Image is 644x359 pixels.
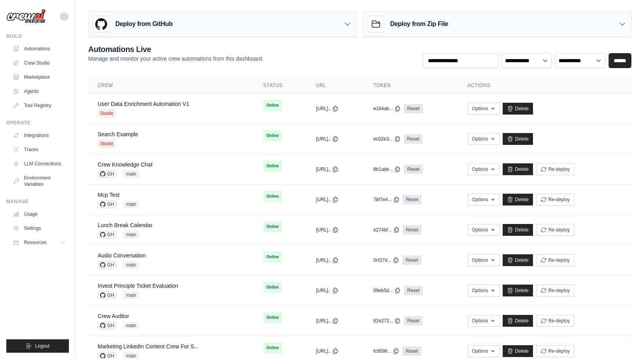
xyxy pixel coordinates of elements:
span: Online [263,282,282,293]
th: Actions [458,78,631,94]
button: 62e272... [373,318,401,324]
a: Integrations [9,129,69,142]
div: Operate [6,120,69,126]
a: Lunch Break Calendar [98,222,152,228]
img: Logo [6,9,46,24]
a: Marketing Linkedin Content Crew For S... [98,343,199,350]
button: Options [468,254,500,266]
span: Logout [35,343,50,349]
span: Online [263,221,282,232]
a: Reset [404,316,422,326]
a: Delete [503,315,533,327]
button: 8b1ade... [373,166,401,172]
div: Build [6,33,69,39]
a: Agents [9,85,69,98]
span: Online [263,130,282,141]
a: Reset [404,134,422,144]
a: Reset [402,255,421,265]
span: Online [263,252,282,263]
a: Marketplace [9,71,69,83]
span: Studio [98,140,116,148]
button: Options [468,315,500,327]
span: main [123,200,139,208]
a: Mcp Test [98,192,120,198]
a: Delete [503,345,533,357]
button: Re-deploy [536,345,574,357]
span: GH [98,261,117,269]
span: GH [98,231,117,239]
div: Manage [6,198,69,205]
button: Resources [9,236,69,249]
button: Logout [6,339,69,353]
a: Crew Studio [9,57,69,69]
img: GitHub Logo [93,16,109,32]
button: Options [468,285,500,296]
span: main [123,322,139,329]
a: Settings [9,222,69,235]
span: main [123,170,139,178]
a: LLM Connections [9,157,69,170]
button: Re-deploy [536,224,574,236]
span: Resources [24,239,46,246]
button: Options [468,194,500,205]
h3: Deploy from GitHub [115,19,172,29]
a: Delete [503,133,533,145]
h3: Deploy from Zip File [390,19,448,29]
h2: Automations Live [88,44,263,55]
button: Re-deploy [536,163,574,175]
th: URL [307,78,364,94]
a: Crew Auditor [98,313,129,319]
p: Manage and monitor your active crew automations from this dashboard. [88,55,263,63]
a: Reset [404,104,422,113]
th: Token [364,78,458,94]
a: Reset [404,165,422,174]
a: Tool Registry [9,99,69,112]
a: Delete [503,194,533,205]
a: Reset [402,346,421,356]
button: e274bf... [373,227,400,233]
button: fc9596... [373,348,399,354]
a: Search Example [98,131,138,137]
span: Online [263,161,282,172]
a: Environment Variables [9,172,69,191]
a: Usage [9,208,69,220]
span: Online [263,100,282,111]
button: 09eb5d... [373,287,401,294]
a: Delete [503,285,533,296]
a: Traces [9,143,69,156]
a: Reset [404,286,422,295]
a: Delete [503,224,533,236]
th: Crew [88,78,254,94]
span: main [123,261,139,269]
span: GH [98,170,117,178]
button: Re-deploy [536,254,574,266]
th: Status [254,78,307,94]
span: Online [263,191,282,202]
a: Delete [503,163,533,175]
button: 0cf27d... [373,257,399,263]
button: e164ab... [373,105,401,112]
button: Re-deploy [536,315,574,327]
span: main [123,231,139,239]
button: ec02e3... [373,136,400,142]
button: Re-deploy [536,285,574,296]
span: Online [263,342,282,353]
a: Automations [9,43,69,55]
button: Options [468,133,500,145]
a: Delete [503,254,533,266]
button: Options [468,224,500,236]
button: Options [468,345,500,357]
button: Options [468,163,500,175]
a: Reset [403,225,421,235]
a: Invest Principle Ticket Evaluation [98,283,178,289]
span: Online [263,312,282,323]
a: Reset [403,195,421,204]
span: GH [98,291,117,299]
span: Studio [98,109,116,117]
a: User Data Enrichment Automation V1 [98,101,189,107]
span: main [123,291,139,299]
button: 7bf7e4... [373,196,400,203]
button: Re-deploy [536,194,574,205]
span: GH [98,322,117,329]
a: Delete [503,103,533,115]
